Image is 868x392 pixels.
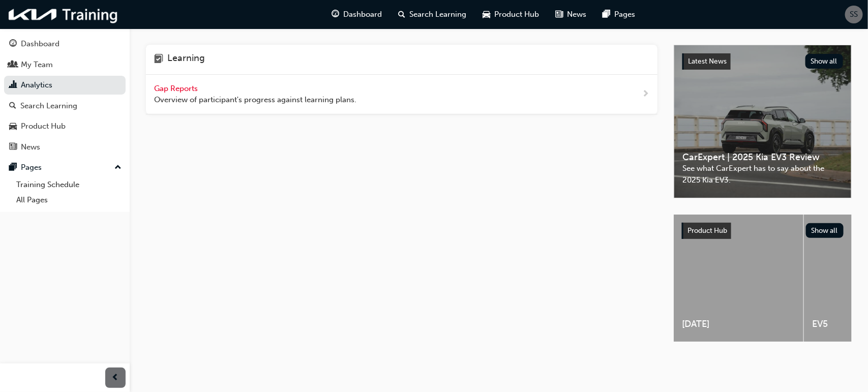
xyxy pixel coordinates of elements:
[146,75,657,114] a: Gap Reports Overview of participant's progress against learning plans.next-icon
[567,9,587,20] span: News
[548,4,595,25] a: news-iconNews
[688,57,727,66] span: Latest News
[682,53,843,70] a: Latest NewsShow all
[9,102,16,111] span: search-icon
[21,59,53,71] div: My Team
[410,9,467,20] span: Search Learning
[556,8,563,21] span: news-icon
[12,192,126,208] a: All Pages
[5,4,122,25] img: kia-training
[674,215,803,342] a: [DATE]
[674,45,852,198] a: Latest NewsShow allCarExpert | 2025 Kia EV3 ReviewSee what CarExpert has to say about the 2025 Ki...
[154,84,200,93] span: Gap Reports
[4,158,126,177] button: Pages
[21,38,59,50] div: Dashboard
[21,162,42,173] div: Pages
[9,61,17,70] span: people-icon
[9,81,17,90] span: chart-icon
[324,4,391,25] a: guage-iconDashboard
[4,76,126,95] a: Analytics
[4,35,126,53] a: Dashboard
[391,4,475,25] a: search-iconSearch Learning
[595,4,644,25] a: pages-iconPages
[167,53,205,66] h4: Learning
[9,163,17,172] span: pages-icon
[154,53,163,66] span: learning-icon
[4,138,126,157] a: News
[4,117,126,136] a: Product Hub
[4,33,126,158] button: DashboardMy TeamAnalyticsSearch LearningProduct HubNews
[21,141,40,153] div: News
[845,6,863,23] button: SS
[21,120,66,132] div: Product Hub
[682,163,843,186] span: See what CarExpert has to say about the 2025 Kia EV3.
[332,8,340,21] span: guage-icon
[687,226,727,235] span: Product Hub
[344,9,382,20] span: Dashboard
[615,9,636,20] span: Pages
[9,122,17,131] span: car-icon
[112,372,119,384] span: prev-icon
[682,152,843,163] span: CarExpert | 2025 Kia EV3 Review
[12,177,126,193] a: Training Schedule
[682,223,844,239] a: Product HubShow all
[4,55,126,74] a: My Team
[20,100,77,112] div: Search Learning
[114,161,122,174] span: up-icon
[603,8,611,21] span: pages-icon
[642,88,649,101] span: next-icon
[483,8,491,21] span: car-icon
[850,9,858,20] span: SS
[9,143,17,152] span: news-icon
[805,54,844,69] button: Show all
[682,318,795,330] span: [DATE]
[475,4,548,25] a: car-iconProduct Hub
[399,8,406,21] span: search-icon
[4,97,126,115] a: Search Learning
[154,94,356,106] span: Overview of participant's progress against learning plans.
[9,40,17,49] span: guage-icon
[495,9,540,20] span: Product Hub
[806,223,844,238] button: Show all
